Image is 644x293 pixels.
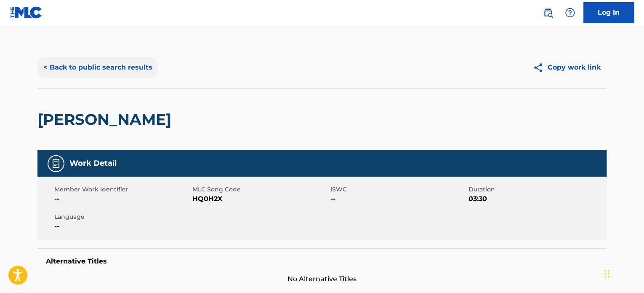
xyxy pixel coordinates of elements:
[330,194,466,204] span: --
[565,8,575,18] img: help
[604,261,609,286] div: Drag
[46,257,598,266] h5: Alternative Titles
[37,110,176,129] h2: [PERSON_NAME]
[602,253,644,293] iframe: Chat Widget
[54,185,190,194] span: Member Work Identifier
[330,185,466,194] span: ISWC
[192,185,328,194] span: MLC Song Code
[192,194,328,204] span: HQ0H2X
[54,212,190,221] span: Language
[533,62,548,73] img: Copy work link
[562,4,578,21] div: Help
[54,194,190,204] span: --
[540,4,556,21] a: Public Search
[37,57,158,78] button: < Back to public search results
[468,185,604,194] span: Duration
[54,221,190,231] span: --
[583,2,634,23] a: Log In
[468,194,604,204] span: 03:30
[527,57,607,78] button: Copy work link
[10,6,43,19] img: MLC Logo
[543,8,553,18] img: search
[37,274,607,284] span: No Alternative Titles
[51,159,61,169] img: Work Detail
[69,159,117,168] h5: Work Detail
